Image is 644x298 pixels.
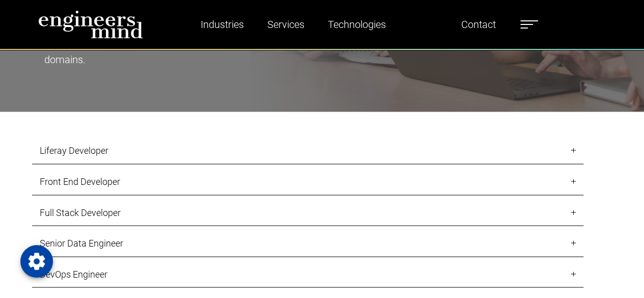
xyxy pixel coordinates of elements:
a: Services [263,13,309,36]
a: Liferay Developer [32,137,583,164]
a: DevOps Engineer [32,261,583,288]
a: Front End Developer [32,168,583,195]
a: Technologies [324,13,390,36]
a: Contact [457,13,500,36]
img: logo [38,10,143,39]
a: Industries [197,13,248,36]
a: Senior Data Engineer [32,230,583,257]
a: Full Stack Developer [32,199,583,226]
